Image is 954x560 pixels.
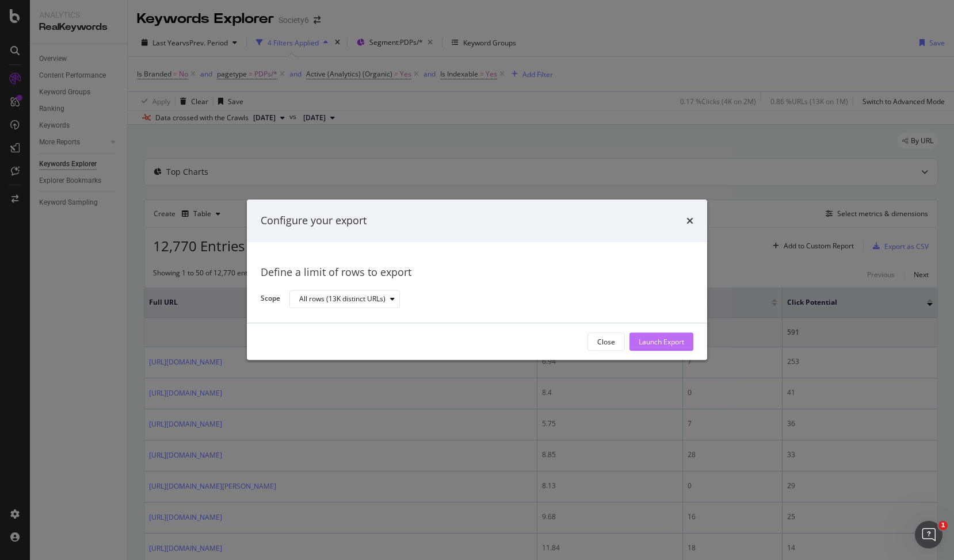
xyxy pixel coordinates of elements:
[686,213,693,228] div: times
[299,296,386,302] div: All rows (13K distinct URLs)
[261,213,367,228] div: Configure your export
[289,290,400,308] button: All rows (13K distinct URLs)
[587,333,625,351] button: Close
[915,521,942,549] iframe: Intercom live chat
[639,337,684,347] div: Launch Export
[629,333,693,351] button: Launch Export
[247,200,707,360] div: modal
[261,265,693,280] div: Define a limit of rows to export
[597,337,615,347] div: Close
[938,521,948,530] span: 1
[261,294,280,306] label: Scope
